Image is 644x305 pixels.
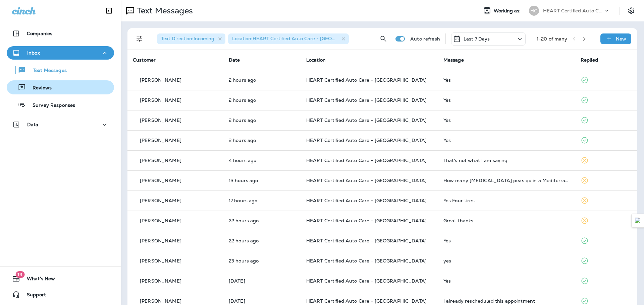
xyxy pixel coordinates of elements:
[140,178,181,183] p: [PERSON_NAME]
[543,8,603,13] p: HEART Certified Auto Care
[27,122,39,127] p: Data
[7,288,114,301] button: Support
[26,68,67,74] p: Text Messages
[229,198,296,203] p: Sep 11, 2025 05:46 PM
[443,178,570,183] div: How many black eye peas go in a Mediterranean soup?
[464,36,490,42] p: Last 7 Days
[229,218,296,223] p: Sep 11, 2025 12:28 PM
[306,258,427,264] span: HEART Certified Auto Care - [GEOGRAPHIC_DATA]
[306,218,427,224] span: HEART Certified Auto Care - [GEOGRAPHIC_DATA]
[229,178,296,183] p: Sep 11, 2025 09:26 PM
[306,57,326,63] span: Location
[26,85,52,91] p: Reviews
[20,276,55,284] span: What's New
[625,5,637,17] button: Settings
[306,278,427,284] span: HEART Certified Auto Care - [GEOGRAPHIC_DATA]
[161,35,214,42] span: Text Direction : Incoming
[443,258,570,263] div: yes
[229,118,296,123] p: Sep 12, 2025 09:07 AM
[140,298,181,304] p: [PERSON_NAME]
[140,258,181,263] p: [PERSON_NAME]
[306,97,427,103] span: HEART Certified Auto Care - [GEOGRAPHIC_DATA]
[100,4,118,17] button: Collapse Sidebar
[20,292,46,300] span: Support
[140,278,181,284] p: [PERSON_NAME]
[616,36,626,42] p: New
[7,272,114,285] button: 19What's New
[229,158,296,163] p: Sep 12, 2025 07:08 AM
[443,118,570,123] div: Yes
[27,31,52,36] p: Companies
[7,46,114,60] button: Inbox
[306,298,427,304] span: HEART Certified Auto Care - [GEOGRAPHIC_DATA]
[229,298,296,304] p: Sep 11, 2025 10:12 AM
[581,57,598,63] span: Replied
[134,6,193,16] p: Text Messages
[229,138,296,143] p: Sep 12, 2025 09:05 AM
[140,158,181,163] p: [PERSON_NAME]
[443,238,570,243] div: Yes
[306,198,427,204] span: HEART Certified Auto Care - [GEOGRAPHIC_DATA]
[537,36,568,42] div: 1 - 20 of many
[306,117,427,123] span: HEART Certified Auto Care - [GEOGRAPHIC_DATA]
[15,271,24,278] span: 19
[7,80,114,94] button: Reviews
[229,57,240,63] span: Date
[26,102,75,109] p: Survey Responses
[228,33,349,44] div: Location:HEART Certified Auto Care - [GEOGRAPHIC_DATA]
[140,138,181,143] p: [PERSON_NAME]
[494,8,522,14] span: Working as:
[140,198,181,203] p: [PERSON_NAME]
[306,177,427,183] span: HEART Certified Auto Care - [GEOGRAPHIC_DATA]
[529,6,539,16] div: HC
[229,97,296,103] p: Sep 12, 2025 09:07 AM
[443,298,570,304] div: I already rescheduled this appointment
[133,32,146,46] button: Filters
[140,97,181,103] p: [PERSON_NAME]
[7,118,114,131] button: Data
[306,157,427,163] span: HEART Certified Auto Care - [GEOGRAPHIC_DATA]
[443,278,570,284] div: Yes
[306,238,427,244] span: HEART Certified Auto Care - [GEOGRAPHIC_DATA]
[306,137,427,143] span: HEART Certified Auto Care - [GEOGRAPHIC_DATA]
[443,57,464,63] span: Message
[443,198,570,203] div: Yes Four tires
[140,218,181,223] p: [PERSON_NAME]
[7,27,114,40] button: Companies
[229,238,296,243] p: Sep 11, 2025 12:28 PM
[232,35,371,42] span: Location : HEART Certified Auto Care - [GEOGRAPHIC_DATA]
[443,218,570,223] div: Great thanks
[443,97,570,103] div: Yes
[27,50,40,56] p: Inbox
[140,77,181,83] p: [PERSON_NAME]
[229,258,296,263] p: Sep 11, 2025 11:21 AM
[443,138,570,143] div: Yes
[133,57,156,63] span: Customer
[157,33,225,44] div: Text Direction:Incoming
[635,218,641,224] img: Detect Auto
[7,98,114,112] button: Survey Responses
[377,32,390,46] button: Search Messages
[306,77,427,83] span: HEART Certified Auto Care - [GEOGRAPHIC_DATA]
[140,238,181,243] p: [PERSON_NAME]
[229,77,296,83] p: Sep 12, 2025 09:07 AM
[229,278,296,284] p: Sep 11, 2025 10:52 AM
[7,63,114,77] button: Text Messages
[443,77,570,83] div: Yes
[140,118,181,123] p: [PERSON_NAME]
[410,36,440,42] p: Auto refresh
[443,158,570,163] div: That's not what I am saying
